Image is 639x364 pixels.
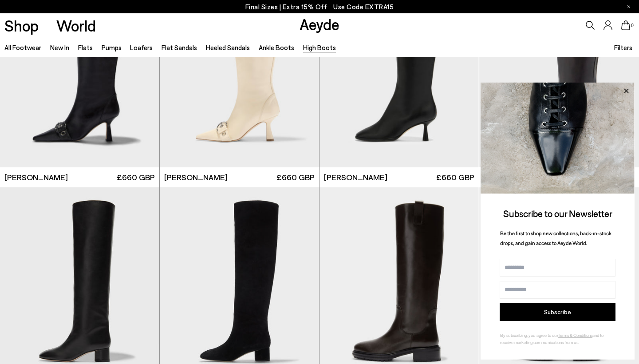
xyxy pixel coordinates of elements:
[245,1,394,12] p: Final Sizes | Extra 15% Off
[303,44,336,51] a: High Boots
[479,167,639,187] a: [PERSON_NAME] £660 GBP
[436,172,474,183] span: £660 GBP
[78,44,93,51] a: Flats
[333,3,394,11] span: Navigate to /collections/ss25-final-sizes
[324,172,387,183] span: [PERSON_NAME]
[300,15,339,33] a: Aeyde
[4,18,39,33] a: Shop
[558,332,592,338] a: Terms & Conditions
[117,172,155,183] span: £660 GBP
[160,167,319,187] a: [PERSON_NAME] £660 GBP
[621,20,630,30] a: 0
[614,44,632,51] span: Filters
[56,18,96,33] a: World
[4,172,68,183] span: [PERSON_NAME]
[500,230,611,246] span: Be the first to shop new collections, back-in-stock drops, and gain access to Aeyde World.
[276,172,315,183] span: £660 GBP
[130,44,153,51] a: Loafers
[162,44,197,51] a: Flat Sandals
[503,208,612,219] span: Subscribe to our Newsletter
[319,167,479,187] a: [PERSON_NAME] £660 GBP
[481,83,635,194] img: ca3f721fb6ff708a270709c41d776025.jpg
[206,44,250,51] a: Heeled Sandals
[630,23,635,28] span: 0
[500,303,615,321] button: Subscribe
[164,172,228,183] span: [PERSON_NAME]
[500,332,558,338] span: By subscribing, you agree to our
[50,44,69,51] a: New In
[102,44,122,51] a: Pumps
[4,44,41,51] a: All Footwear
[259,44,294,51] a: Ankle Boots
